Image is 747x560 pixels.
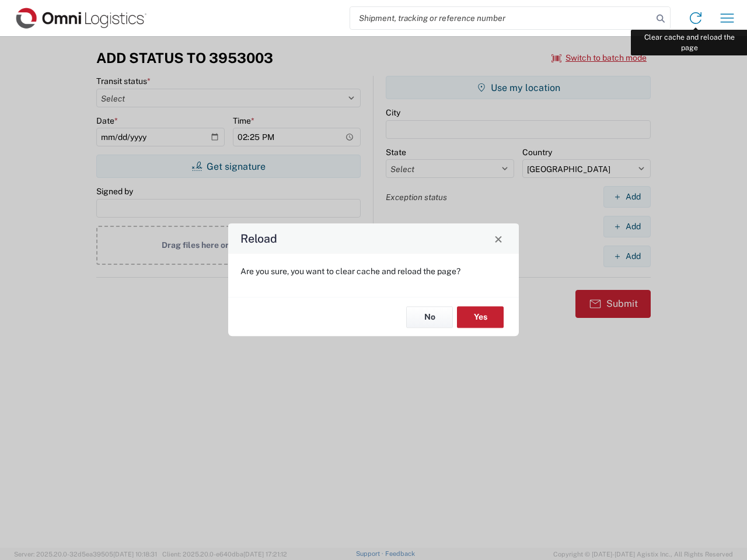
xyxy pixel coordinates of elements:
button: Yes [457,306,504,328]
button: Close [490,230,507,247]
h4: Reload [240,230,277,247]
button: No [406,306,453,328]
input: Shipment, tracking or reference number [350,7,652,29]
p: Are you sure, you want to clear cache and reload the page? [240,266,507,276]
